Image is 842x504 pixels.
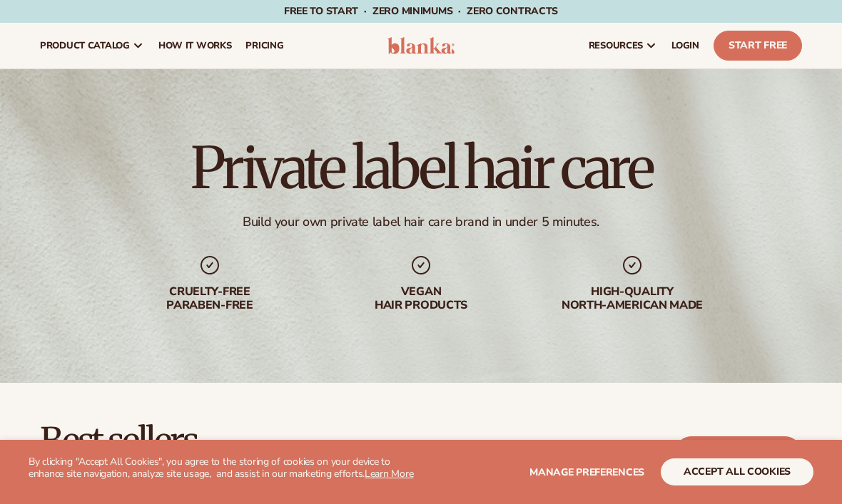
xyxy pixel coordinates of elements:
a: resources [582,23,664,68]
span: resources [589,40,643,51]
button: accept all cookies [661,458,813,485]
span: How It Works [158,40,232,51]
img: logo [387,37,455,54]
span: Free to start · ZERO minimums · ZERO contracts [284,4,558,18]
div: High-quality North-american made [541,285,724,312]
a: How It Works [151,23,239,68]
button: Manage preferences [529,458,644,485]
a: Start free [674,436,802,470]
a: LOGIN [664,23,706,68]
div: Vegan hair products [330,285,512,312]
span: product catalog [40,40,130,51]
span: LOGIN [671,40,699,51]
a: Learn More [365,467,413,480]
span: Manage preferences [529,466,644,479]
span: pricing [245,40,283,51]
p: By clicking "Accept All Cookies", you agree to the storing of cookies on your device to enhance s... [29,456,421,480]
a: Start Free [714,31,802,61]
div: Build your own private label hair care brand in under 5 minutes. [243,214,599,230]
a: pricing [238,23,290,68]
a: product catalog [33,23,151,68]
div: cruelty-free paraben-free [118,285,301,312]
h1: Private label hair care [191,140,651,197]
h2: Best sellers [40,423,512,461]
